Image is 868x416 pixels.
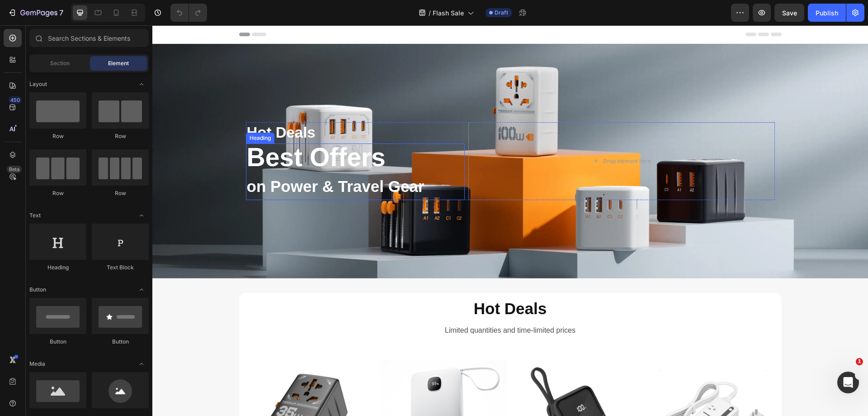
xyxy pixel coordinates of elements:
[837,372,859,393] iframe: Intercom live chat
[134,208,149,223] span: Toggle open
[29,189,86,197] div: Row
[92,338,149,346] div: Button
[29,29,149,47] input: Search Sections & Elements
[50,59,70,67] span: Section
[29,263,86,272] div: Heading
[59,7,63,18] p: 7
[774,4,804,22] button: Save
[321,274,394,292] strong: Hot Deals
[108,59,129,67] span: Element
[134,357,149,371] span: Toggle open
[782,9,797,17] span: Save
[429,8,431,18] span: /
[92,189,149,197] div: Row
[856,358,863,365] span: 1
[808,4,846,22] button: Publish
[29,132,86,140] div: Row
[152,25,868,416] iframe: Design area
[816,8,838,18] div: Publish
[7,166,22,173] div: Beta
[29,80,47,88] span: Layout
[134,77,149,91] span: Toggle open
[9,96,22,104] div: 450
[92,263,149,272] div: Text Block
[4,4,67,22] button: 7
[29,338,86,346] div: Button
[29,360,45,368] span: Media
[433,8,464,18] span: Flash Sale
[95,299,621,312] p: Limited quantities and time-limited prices
[29,211,41,220] span: Text
[170,4,207,22] div: Undo/Redo
[495,9,508,17] span: Draft
[134,282,149,297] span: Toggle open
[451,132,499,139] div: Drop element here
[29,286,46,294] span: Button
[92,132,149,140] div: Row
